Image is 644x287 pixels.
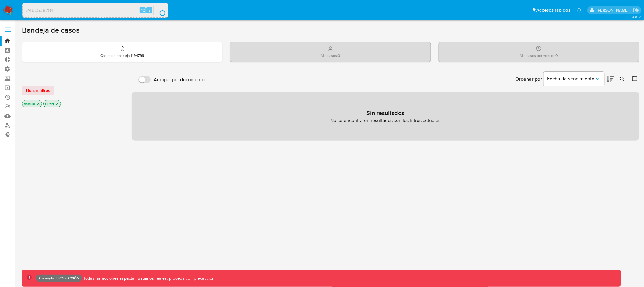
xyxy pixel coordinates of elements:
span: ⌥ [141,7,145,13]
span: s [149,7,150,13]
p: Todas las acciones impactan usuarios reales, proceda con precaución. [82,275,216,281]
a: Salir [633,7,639,13]
p: Ambiente: PRODUCCIÓN [38,277,79,279]
a: Notificaciones [577,8,582,13]
span: Accesos rápidos [537,7,571,13]
p: diego.assum@mercadolibre.com [597,7,631,13]
input: Buscar usuario o caso... [23,6,168,14]
button: search-icon [153,6,166,15]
